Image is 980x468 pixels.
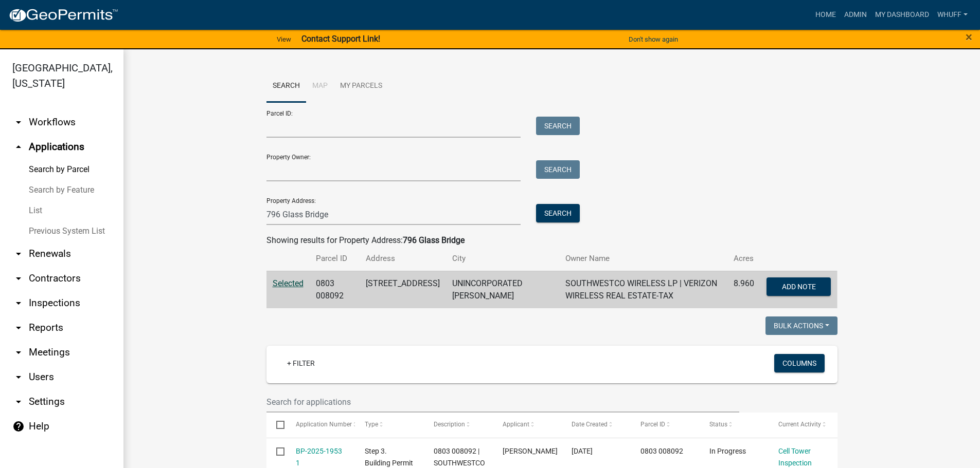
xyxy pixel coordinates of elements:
[765,316,838,335] button: Bulk Actions
[279,354,323,372] a: + Filter
[709,447,746,455] span: In Progress
[273,278,304,288] a: Selected
[631,413,700,437] datatable-header-cell: Parcel ID
[840,5,871,25] a: Admin
[266,413,286,437] datatable-header-cell: Select
[871,5,933,25] a: My Dashboard
[12,116,25,128] i: arrow_drop_down
[559,271,728,308] td: SOUTHWESTCO WIRELESS LP | VERIZON WIRELESS REAL ESTATE-TAX
[503,421,529,428] span: Applicant
[12,346,25,359] i: arrow_drop_down
[360,247,446,271] th: Address
[446,247,559,271] th: City
[12,322,25,334] i: arrow_drop_down
[403,235,465,245] strong: 796 Glass Bridge
[334,70,388,103] a: My Parcels
[296,421,352,428] span: Application Number
[709,421,727,428] span: Status
[572,447,593,455] span: 05/30/2025
[774,354,825,372] button: Columns
[12,420,25,433] i: help
[562,413,631,437] datatable-header-cell: Date Created
[727,247,760,271] th: Acres
[572,421,608,428] span: Date Created
[767,277,831,296] button: Add Note
[966,31,972,43] button: Close
[933,5,972,25] a: whuff
[625,31,682,48] button: Don't show again
[493,413,562,437] datatable-header-cell: Applicant
[12,396,25,408] i: arrow_drop_down
[310,271,360,308] td: 0803 008092
[434,421,465,428] span: Description
[424,413,493,437] datatable-header-cell: Description
[778,421,821,428] span: Current Activity
[12,272,25,285] i: arrow_drop_down
[536,204,580,222] button: Search
[811,5,840,25] a: Home
[12,297,25,309] i: arrow_drop_down
[365,447,413,467] span: Step 3. Building Permit
[536,160,580,179] button: Search
[266,391,740,413] input: Search for applications
[266,234,838,247] div: Showing results for Property Address:
[286,413,355,437] datatable-header-cell: Application Number
[12,248,25,260] i: arrow_drop_down
[536,117,580,135] button: Search
[727,271,760,308] td: 8.960
[778,447,812,467] a: Cell Tower Inspection
[700,413,769,437] datatable-header-cell: Status
[966,30,972,44] span: ×
[640,421,665,428] span: Parcel ID
[446,271,559,308] td: UNINCORPORATED [PERSON_NAME]
[12,141,25,153] i: arrow_drop_up
[769,413,838,437] datatable-header-cell: Current Activity
[503,447,558,455] span: Blake Sailors
[360,271,446,308] td: [STREET_ADDRESS]
[782,282,816,290] span: Add Note
[273,31,295,48] a: View
[266,70,306,103] a: Search
[310,247,360,271] th: Parcel ID
[365,421,378,428] span: Type
[640,447,683,455] span: 0803 008092
[12,371,25,383] i: arrow_drop_down
[355,413,424,437] datatable-header-cell: Type
[301,34,380,44] strong: Contact Support Link!
[559,247,728,271] th: Owner Name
